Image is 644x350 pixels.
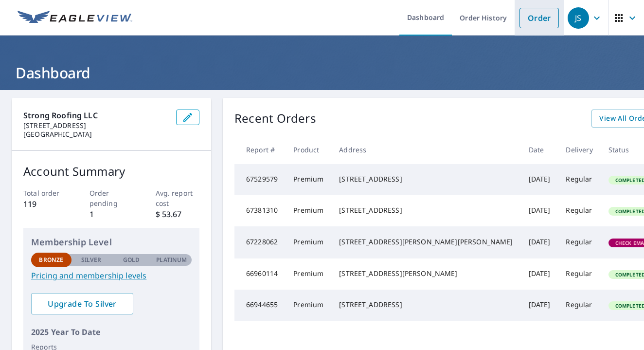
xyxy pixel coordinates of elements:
[521,164,558,195] td: [DATE]
[558,226,600,258] td: Regular
[521,195,558,226] td: [DATE]
[123,256,140,264] p: Gold
[12,63,632,83] h1: Dashboard
[31,270,192,281] a: Pricing and membership levels
[156,256,187,264] p: Platinum
[339,269,513,278] div: [STREET_ADDRESS][PERSON_NAME]
[23,163,199,180] p: Account Summary
[89,188,134,208] p: Order pending
[81,256,102,264] p: Silver
[31,236,192,249] p: Membership Level
[23,130,168,139] p: [GEOGRAPHIC_DATA]
[156,188,200,208] p: Avg. report cost
[234,226,286,258] td: 67228062
[521,135,558,164] th: Date
[286,290,331,321] td: Premium
[558,290,600,321] td: Regular
[521,290,558,321] td: [DATE]
[286,195,331,226] td: Premium
[23,198,68,210] p: 119
[558,135,600,164] th: Delivery
[234,164,286,195] td: 67529579
[234,195,286,226] td: 67381310
[23,121,168,130] p: [STREET_ADDRESS]
[521,258,558,290] td: [DATE]
[234,110,316,128] p: Recent Orders
[23,110,168,121] p: Strong Roofing LLC
[234,135,286,164] th: Report #
[558,195,600,226] td: Regular
[339,300,513,310] div: [STREET_ADDRESS]
[234,258,286,290] td: 66960114
[339,205,513,215] div: [STREET_ADDRESS]
[39,256,63,264] p: Bronze
[286,258,331,290] td: Premium
[234,290,286,321] td: 66944655
[31,293,133,314] a: Upgrade To Silver
[89,208,134,220] p: 1
[558,258,600,290] td: Regular
[558,164,600,195] td: Regular
[39,298,125,309] span: Upgrade To Silver
[519,8,559,28] a: Order
[331,135,520,164] th: Address
[568,7,589,29] div: JS
[521,226,558,258] td: [DATE]
[286,164,331,195] td: Premium
[23,188,68,198] p: Total order
[18,11,132,25] img: EV Logo
[286,135,331,164] th: Product
[339,174,513,184] div: [STREET_ADDRESS]
[286,226,331,258] td: Premium
[339,237,513,247] div: [STREET_ADDRESS][PERSON_NAME][PERSON_NAME]
[156,208,200,220] p: $ 53.67
[31,326,192,338] p: 2025 Year To Date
